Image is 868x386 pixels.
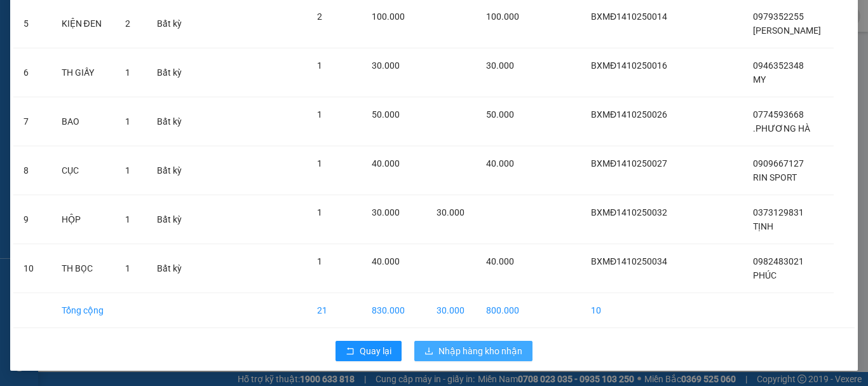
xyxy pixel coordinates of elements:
[753,74,766,85] span: MY
[486,60,514,71] span: 30.000
[317,158,322,169] span: 1
[307,293,361,328] td: 21
[753,123,810,134] span: .PHƯƠNG HÀ
[372,109,400,120] span: 50.000
[51,244,116,293] td: TH BỌC
[476,293,531,328] td: 800.000
[147,97,193,146] td: Bất kỳ
[372,11,405,22] span: 100.000
[581,293,680,328] td: 10
[13,195,51,244] td: 9
[13,48,51,97] td: 6
[51,146,116,195] td: CỤC
[486,109,514,120] span: 50.000
[424,347,433,357] span: download
[317,256,322,266] span: 1
[437,207,465,217] span: 30.000
[317,60,322,71] span: 1
[51,195,116,244] td: HỘP
[753,221,773,231] span: TỊNH
[147,195,193,244] td: Bất kỳ
[147,244,193,293] td: Bất kỳ
[362,293,426,328] td: 830.000
[753,207,804,217] span: 0373129831
[13,97,51,146] td: 7
[591,60,667,71] span: BXMĐ1410250016
[372,207,400,217] span: 30.000
[360,344,391,358] span: Quay lại
[336,341,402,361] button: rollbackQuay lại
[753,109,804,120] span: 0774593668
[125,116,130,127] span: 1
[753,11,804,22] span: 0979352255
[51,48,116,97] td: TH GIẤY
[317,11,322,22] span: 2
[147,146,193,195] td: Bất kỳ
[372,256,400,266] span: 40.000
[147,48,193,97] td: Bất kỳ
[486,11,519,22] span: 100.000
[13,244,51,293] td: 10
[753,60,804,71] span: 0946352348
[426,293,476,328] td: 30.000
[414,341,532,361] button: downloadNhập hàng kho nhận
[125,165,130,176] span: 1
[753,25,821,36] span: [PERSON_NAME]
[317,207,322,217] span: 1
[125,263,130,273] span: 1
[753,158,804,169] span: 0909667127
[591,207,667,217] span: BXMĐ1410250032
[125,18,130,29] span: 2
[753,270,776,280] span: PHÚC
[125,214,130,224] span: 1
[125,67,130,78] span: 1
[486,158,514,169] span: 40.000
[591,158,667,169] span: BXMĐ1410250027
[591,109,667,120] span: BXMĐ1410250026
[753,172,797,183] span: RIN SPORT
[317,109,322,120] span: 1
[591,11,667,22] span: BXMĐ1410250014
[438,344,522,358] span: Nhập hàng kho nhận
[51,293,116,328] td: Tổng cộng
[753,256,804,266] span: 0982483021
[372,158,400,169] span: 40.000
[372,60,400,71] span: 30.000
[486,256,514,266] span: 40.000
[51,97,116,146] td: BAO
[346,347,355,357] span: rollback
[13,146,51,195] td: 8
[591,256,667,266] span: BXMĐ1410250034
